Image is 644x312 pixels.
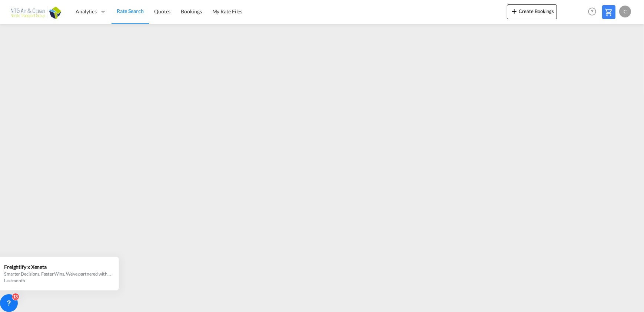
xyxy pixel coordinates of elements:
[212,8,243,14] span: My Rate Files
[11,3,61,20] img: c10840d0ab7511ecb0716db42be36143.png
[586,5,598,18] span: Help
[76,8,97,15] span: Analytics
[154,8,170,14] span: Quotes
[507,4,557,19] button: icon-plus 400-fgCreate Bookings
[619,6,631,17] div: C
[181,8,202,14] span: Bookings
[510,7,519,16] md-icon: icon-plus 400-fg
[586,5,602,19] div: Help
[117,8,144,14] span: Rate Search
